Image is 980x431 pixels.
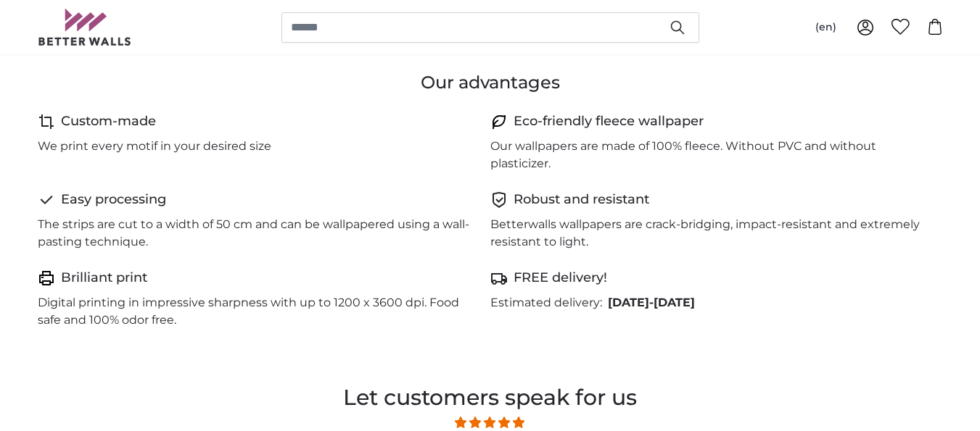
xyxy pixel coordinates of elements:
[608,296,695,309] b: -
[61,268,147,288] h4: Brilliant print
[61,190,166,210] h4: Easy processing
[38,294,479,329] p: Digital printing in impressive sharpness with up to 1200 x 3600 dpi. Food safe and 100% odor free.
[514,190,649,210] h4: Robust and resistant
[514,268,607,288] h4: FREE delivery!
[490,138,931,172] p: Our wallpapers are made of 100% fleece. Without PVC and without plasticizer.
[490,294,602,311] p: Estimated delivery:
[608,296,649,309] span: [DATE]
[38,71,943,94] h3: Our advantages
[514,112,704,132] h4: Eco-friendly fleece wallpaper
[128,381,852,414] h2: Let customers speak for us
[61,112,156,132] h4: Custom-made
[38,216,479,251] p: The strips are cut to a width of 50 cm and can be wallpapered using a wall-pasting technique.
[38,9,132,46] img: Betterwalls
[804,14,848,41] button: (en)
[490,216,931,251] p: Betterwalls wallpapers are crack-bridging, impact-resistant and extremely resistant to light.
[654,296,695,309] span: [DATE]
[38,138,271,155] p: We print every motif in your desired size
